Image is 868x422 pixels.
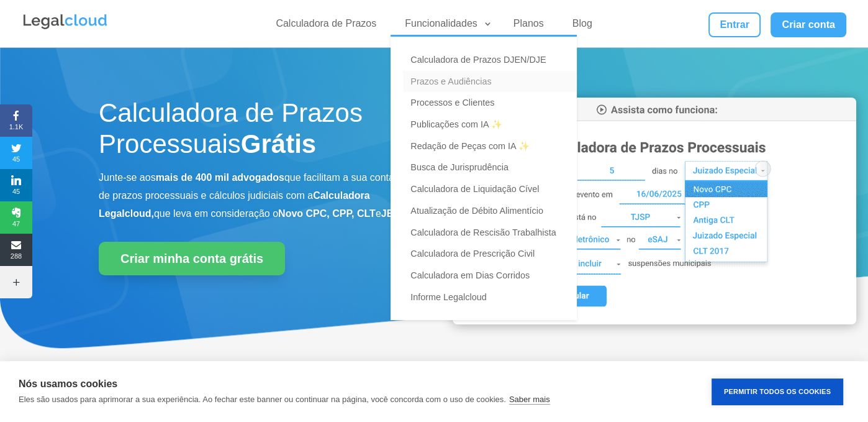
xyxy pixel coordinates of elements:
img: Calculadora de Prazos Processuais da Legalcloud [453,98,856,324]
a: Calculadora em Dias Corridos [403,265,577,287]
a: Redação de Peças com IA ✨ [403,135,577,157]
b: Novo CPC, CPP, CLT [278,208,376,219]
h1: Calculadora de Prazos Processuais [99,98,415,167]
strong: Grátis [241,129,316,158]
a: Busca de Jurisprudência [403,157,577,178]
a: Informe Legalcloud [403,287,577,308]
a: Prazos e Audiências [403,71,577,93]
a: Criar conta [771,12,846,37]
p: Eles são usados para aprimorar a sua experiência. Ao fechar este banner ou continuar na página, v... [19,395,506,404]
b: JEC. [381,208,404,219]
a: Calculadora de Prescrição Civil [403,243,577,265]
button: Permitir Todos os Cookies [712,378,843,405]
a: Publicações com IA ✨ [403,114,577,135]
p: Junte-se aos que facilitam a sua contagem de prazos processuais e cálculos judiciais com a que le... [99,169,415,222]
a: Calculadora de Prazos DJEN/DJE [403,49,577,71]
a: Entrar [708,12,761,37]
a: Calculadora de Liquidação Cível [403,178,577,200]
a: Calculadora de Prazos Processuais da Legalcloud [453,316,856,326]
a: Criar minha conta grátis [99,242,285,275]
a: Planos [506,17,551,35]
a: Saber mais [509,395,550,405]
a: Calculadora de Rescisão Trabalhista [403,222,577,244]
a: Logo da Legalcloud [22,22,109,33]
a: Calculadora de Prazos [268,17,384,35]
a: Processos e Clientes [403,92,577,114]
b: mais de 400 mil advogados [156,172,284,183]
img: Legalcloud Logo [22,12,109,31]
a: Blog [565,17,600,35]
strong: Nós usamos cookies [19,378,117,389]
a: Atualização de Débito Alimentício [403,200,577,222]
a: Funcionalidades [397,17,492,35]
b: Calculadora Legalcloud, [99,190,370,219]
